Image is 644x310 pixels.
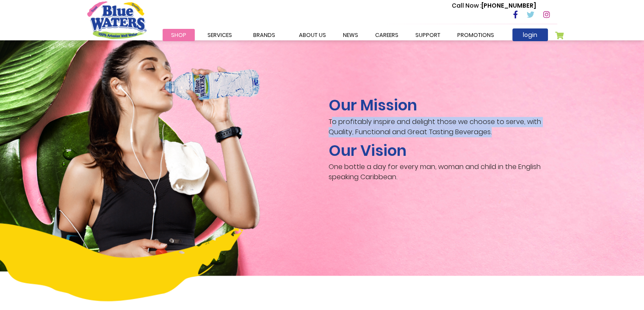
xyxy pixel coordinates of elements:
a: Promotions [449,29,503,41]
span: Shop [171,31,186,39]
p: One bottle a day for every man, woman and child in the English speaking Caribbean. [329,162,557,182]
span: Call Now : [452,1,481,10]
a: store logo [87,1,146,39]
h2: Our Vision [329,141,557,160]
h2: Our Mission [329,96,557,114]
a: about us [290,29,334,41]
a: support [407,29,449,41]
p: [PHONE_NUMBER] [452,1,536,10]
a: careers [367,29,407,41]
a: login [512,28,548,41]
span: Services [207,31,232,39]
span: Brands [253,31,275,39]
a: News [334,29,367,41]
p: To profitably inspire and delight those we choose to serve, with Quality, Functional and Great Ta... [329,117,557,137]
